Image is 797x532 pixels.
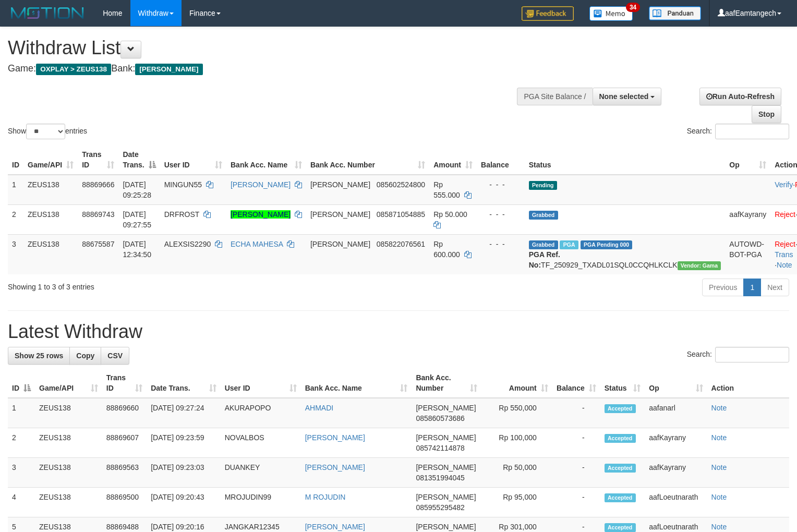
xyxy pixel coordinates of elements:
a: Stop [752,105,781,123]
th: Balance: activate to sort column ascending [552,368,600,398]
span: Marked by aafpengsreynich [560,240,578,249]
a: [PERSON_NAME] [305,463,365,471]
span: 88869666 [82,180,114,189]
span: Copy 081351994045 to clipboard [416,474,464,482]
td: Rp 50,000 [481,458,552,488]
img: Button%20Memo.svg [589,6,633,21]
td: - [552,458,600,488]
a: [PERSON_NAME] [231,210,291,219]
img: Feedback.jpg [522,6,574,21]
img: MOTION_logo.png [8,5,87,21]
span: [PERSON_NAME] [310,210,370,219]
a: Note [711,404,727,412]
span: Copy 085871054885 to clipboard [377,210,425,219]
td: 1 [8,398,35,428]
h1: Withdraw List [8,38,521,58]
td: 88869500 [102,488,147,517]
span: Accepted [605,404,636,413]
span: Copy 085602524800 to clipboard [377,180,425,189]
span: Grabbed [529,211,558,220]
td: ZEUS138 [35,488,102,517]
span: [PERSON_NAME] [310,240,370,248]
th: Bank Acc. Number: activate to sort column ascending [412,368,481,398]
span: Pending [529,181,557,190]
td: aafanarl [645,398,707,428]
th: ID: activate to sort column descending [8,368,35,398]
td: [DATE] 09:20:43 [147,488,220,517]
a: [PERSON_NAME] [231,180,291,189]
td: 2 [8,204,23,234]
td: AUTOWD-BOT-PGA [725,234,770,274]
a: Reject [775,210,795,219]
td: TF_250929_TXADL01SQL0CCQHLKCLK [525,234,726,274]
a: CSV [101,347,129,365]
a: ECHA MAHESA [231,240,283,248]
th: Trans ID: activate to sort column ascending [78,145,118,175]
td: Rp 100,000 [481,428,552,458]
th: Status: activate to sort column ascending [600,368,645,398]
td: aafKayrany [725,204,770,234]
div: PGA Site Balance / [517,88,592,105]
label: Show entries [8,124,87,139]
div: Showing 1 to 3 of 3 entries [8,277,324,292]
td: 3 [8,234,23,274]
td: 88869660 [102,398,147,428]
a: AHMADI [305,404,333,412]
td: - [552,398,600,428]
input: Search: [715,124,789,139]
span: 88869743 [82,210,114,219]
span: Copy 085860573686 to clipboard [416,414,464,422]
button: None selected [593,88,662,105]
a: Note [711,493,727,501]
select: Showentries [26,124,65,139]
span: [PERSON_NAME] [416,463,476,471]
td: 1 [8,175,23,205]
h4: Game: Bank: [8,64,521,74]
td: ZEUS138 [23,204,78,234]
a: Show 25 rows [8,347,70,365]
a: M ROJUDIN [305,493,346,501]
th: Op: activate to sort column ascending [725,145,770,175]
span: Rp 600.000 [433,240,460,259]
th: Amount: activate to sort column ascending [481,368,552,398]
span: DRFROST [164,210,199,219]
span: [PERSON_NAME] [416,493,476,501]
div: - - - [481,209,521,220]
th: Date Trans.: activate to sort column ascending [147,368,220,398]
th: ID [8,145,23,175]
td: ZEUS138 [35,458,102,488]
td: DUANKEY [221,458,301,488]
span: Vendor URL: https://trx31.1velocity.biz [678,261,721,270]
a: Run Auto-Refresh [699,88,781,105]
td: MROJUDIN99 [221,488,301,517]
span: Accepted [605,434,636,443]
a: Verify [775,180,793,189]
td: ZEUS138 [23,175,78,205]
span: Copy 085742114878 to clipboard [416,444,464,452]
th: User ID: activate to sort column ascending [221,368,301,398]
a: Reject [775,240,795,248]
td: aafKayrany [645,458,707,488]
span: Grabbed [529,240,558,249]
td: - [552,428,600,458]
span: OXPLAY > ZEUS138 [36,64,111,75]
th: Bank Acc. Name: activate to sort column ascending [301,368,412,398]
span: Copy [76,352,94,360]
td: aafKayrany [645,428,707,458]
td: 88869563 [102,458,147,488]
span: Rp 555.000 [433,180,460,199]
span: Rp 50.000 [433,210,467,219]
td: 3 [8,458,35,488]
th: Game/API: activate to sort column ascending [35,368,102,398]
td: [DATE] 09:23:59 [147,428,220,458]
a: Previous [702,279,744,296]
a: Next [760,279,789,296]
span: Copy 085955295482 to clipboard [416,503,464,512]
div: - - - [481,239,521,249]
td: ZEUS138 [23,234,78,274]
a: 1 [743,279,761,296]
th: User ID: activate to sort column ascending [160,145,226,175]
span: [DATE] 09:27:55 [123,210,151,229]
th: Date Trans.: activate to sort column descending [118,145,160,175]
th: Bank Acc. Number: activate to sort column ascending [306,145,429,175]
